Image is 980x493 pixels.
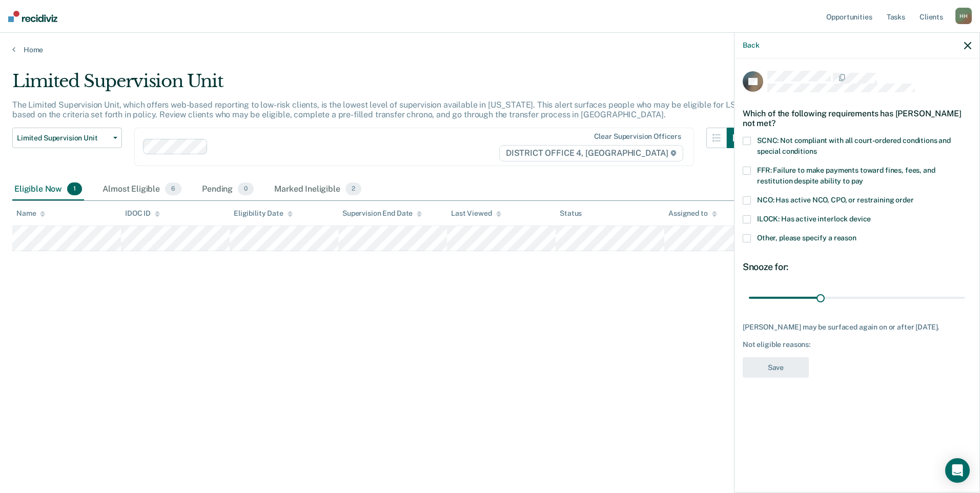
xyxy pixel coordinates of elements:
[200,178,256,201] div: Pending
[594,132,681,141] div: Clear supervision officers
[238,182,254,196] span: 0
[945,458,970,483] div: Open Intercom Messenger
[17,134,109,142] span: Limited Supervision Unit
[743,41,759,50] button: Back
[12,100,741,119] p: The Limited Supervision Unit, which offers web-based reporting to low-risk clients, is the lowest...
[757,215,871,223] span: ILOCK: Has active interlock device
[345,182,361,196] span: 2
[743,100,971,136] div: Which of the following requirements has [PERSON_NAME] not met?
[757,166,935,185] span: FFR: Failure to make payments toward fines, fees, and restitution despite ability to pay
[100,178,183,201] div: Almost Eligible
[743,340,971,349] div: Not eligible reasons:
[757,136,951,155] span: SCNC: Not compliant with all court-ordered conditions and special conditions
[757,234,856,242] span: Other, please specify a reason
[743,261,971,273] div: Snooze for:
[12,45,968,54] a: Home
[272,178,363,201] div: Marked Ineligible
[12,178,84,201] div: Eligible Now
[16,209,45,218] div: Name
[8,11,57,22] img: Recidiviz
[668,209,717,218] div: Assigned to
[234,209,293,218] div: Eligibility Date
[342,209,422,218] div: Supervision End Date
[743,357,809,378] button: Save
[67,182,82,196] span: 1
[743,323,971,332] div: [PERSON_NAME] may be surfaced again on or after [DATE].
[560,209,582,218] div: Status
[12,71,747,100] div: Limited Supervision Unit
[451,209,501,218] div: Last Viewed
[165,182,181,196] span: 6
[125,209,160,218] div: IDOC ID
[955,8,972,24] div: H H
[499,145,683,161] span: DISTRICT OFFICE 4, [GEOGRAPHIC_DATA]
[757,196,914,204] span: NCO: Has active NCO, CPO, or restraining order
